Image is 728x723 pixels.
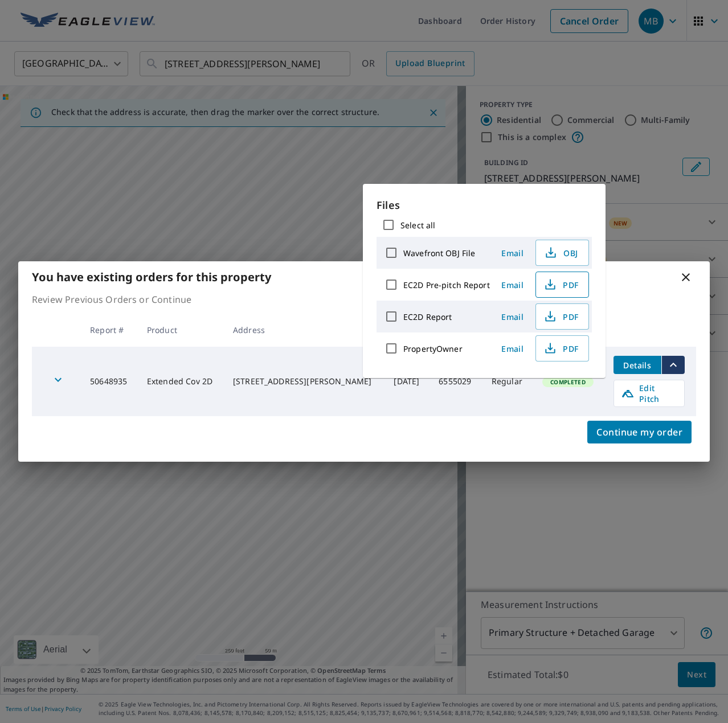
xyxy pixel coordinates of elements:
[482,347,533,416] td: Regular
[385,347,430,416] td: [DATE]
[614,380,685,407] a: Edit Pitch
[543,278,579,291] span: PDF
[543,310,579,323] span: PDF
[377,198,592,213] p: Files
[430,347,482,416] td: 6555029
[403,343,463,354] label: PropertyOwner
[621,383,677,404] span: Edit Pitch
[543,342,579,355] span: PDF
[596,424,682,440] span: Continue my order
[32,269,271,285] b: You have existing orders for this property
[499,343,526,354] span: Email
[224,313,385,347] th: Address
[661,356,685,374] button: filesDropdownBtn-50648935
[494,308,531,326] button: Email
[494,340,531,358] button: Email
[499,280,526,290] span: Email
[400,220,435,231] label: Select all
[543,246,579,260] span: OBJ
[499,311,526,322] span: Email
[620,360,655,371] span: Details
[81,313,138,347] th: Report #
[81,347,138,416] td: 50648935
[138,313,224,347] th: Product
[403,311,452,322] label: EC2D Report
[403,248,475,258] label: Wavefront OBJ File
[499,248,526,258] span: Email
[494,276,531,294] button: Email
[32,293,696,306] p: Review Previous Orders or Continue
[535,240,589,266] button: OBJ
[494,244,531,262] button: Email
[535,335,589,362] button: PDF
[535,272,589,298] button: PDF
[403,280,490,290] label: EC2D Pre-pitch Report
[138,347,224,416] td: Extended Cov 2D
[233,376,376,387] div: [STREET_ADDRESS][PERSON_NAME]
[587,421,692,443] button: Continue my order
[543,378,592,386] span: Completed
[614,356,661,374] button: detailsBtn-50648935
[535,303,589,330] button: PDF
